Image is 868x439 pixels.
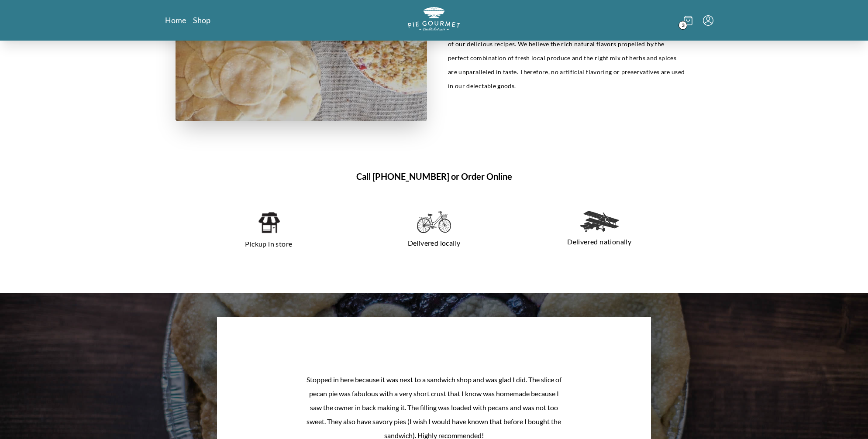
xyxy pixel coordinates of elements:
h1: Call [PHONE_NUMBER] or Order Online [176,170,692,183]
p: Delivered nationally [527,235,672,249]
p: Pickup in store [196,237,341,251]
img: pickup in store [258,211,280,234]
a: Shop [193,15,210,25]
img: delivered nationally [580,211,619,232]
img: delivered locally [417,211,451,233]
button: Menu [703,15,713,26]
a: Logo [408,7,460,34]
p: All of our pies are handmade from scratch and crafted with love. We start off each day by peeling... [448,9,685,93]
a: Home [165,15,186,25]
img: logo [408,7,460,31]
p: Delivered locally [362,236,506,250]
span: 3 [679,21,687,30]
